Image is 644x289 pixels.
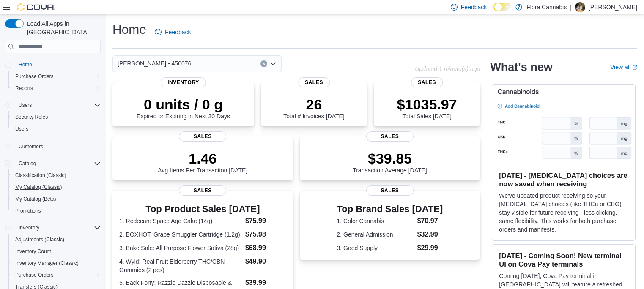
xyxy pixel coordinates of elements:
[12,71,57,82] a: Purchase Orders
[118,58,191,68] span: [PERSON_NAME] - 450076
[15,158,101,169] span: Catalog
[366,131,414,142] span: Sales
[283,96,344,113] p: 26
[337,244,414,252] dt: 3. Good Supply
[12,71,101,82] span: Purchase Orders
[15,114,48,120] span: Security Roles
[417,216,443,226] dd: $70.97
[245,243,286,253] dd: $68.99
[12,194,60,204] a: My Catalog (Beta)
[12,206,101,216] span: Promotions
[12,83,36,93] a: Reports
[575,2,585,12] div: Lance Blair
[12,270,101,280] span: Purchase Orders
[137,96,230,113] p: 0 units / 0 g
[526,2,567,12] p: Flora Cannabis
[12,112,51,122] a: Security Roles
[12,182,101,192] span: My Catalog (Classic)
[415,65,480,72] p: Updated 1 minute(s) ago
[15,184,62,191] span: My Catalog (Classic)
[15,207,41,214] span: Promotions
[17,3,55,11] img: Cova
[2,140,104,152] button: Customers
[490,60,552,74] h2: What's new
[137,96,230,120] div: Expired or Expiring in Next 30 Days
[499,191,628,234] p: We've updated product receiving so your [MEDICAL_DATA] choices (like THCa or CBG) stay visible fo...
[161,77,206,87] span: Inventory
[245,278,286,288] dd: $39.99
[353,150,427,167] p: $39.85
[15,223,43,233] button: Inventory
[12,112,101,122] span: Security Roles
[499,251,628,268] h3: [DATE] - Coming Soon! New terminal UI on Cova Pay terminals
[12,124,101,134] span: Users
[589,2,637,12] p: [PERSON_NAME]
[158,150,247,167] p: 1.46
[8,257,104,269] button: Inventory Manager (Classic)
[12,194,101,204] span: My Catalog (Beta)
[8,269,104,281] button: Purchase Orders
[2,99,104,111] button: Users
[245,256,286,267] dd: $49.90
[15,158,39,169] button: Catalog
[12,170,70,180] a: Classification (Classic)
[610,64,637,71] a: View allExternal link
[15,272,54,278] span: Purchase Orders
[397,96,457,113] p: $1035.97
[15,142,47,152] a: Customers
[12,246,101,256] span: Inventory Count
[12,258,101,268] span: Inventory Manager (Classic)
[8,169,104,181] button: Classification (Classic)
[8,193,104,205] button: My Catalog (Beta)
[15,236,64,243] span: Adjustments (Classic)
[417,243,443,253] dd: $29.99
[15,223,101,233] span: Inventory
[158,150,247,174] div: Avg Items Per Transaction [DATE]
[24,19,101,36] span: Load All Apps in [GEOGRAPHIC_DATA]
[12,170,101,180] span: Classification (Classic)
[12,234,68,245] a: Adjustments (Classic)
[12,124,32,134] a: Users
[119,257,242,274] dt: 4. Wyld: Real Fruit Elderberry THC/CBN Gummies (2 pcs)
[12,270,57,280] a: Purchase Orders
[19,143,43,150] span: Customers
[499,171,628,188] h3: [DATE] - [MEDICAL_DATA] choices are now saved when receiving
[15,125,28,132] span: Users
[15,196,56,202] span: My Catalog (Beta)
[119,244,242,252] dt: 3. Bake Sale: All Purpose Flower Sativa (28g)
[417,229,443,240] dd: $32.99
[270,60,277,67] button: Open list of options
[8,234,104,245] button: Adjustments (Classic)
[411,77,443,87] span: Sales
[245,216,286,226] dd: $75.99
[179,185,226,196] span: Sales
[397,96,457,120] div: Total Sales [DATE]
[12,246,55,256] a: Inventory Count
[15,141,101,151] span: Customers
[15,172,66,179] span: Classification (Classic)
[260,60,267,67] button: Clear input
[337,204,443,214] h3: Top Brand Sales [DATE]
[19,160,36,167] span: Catalog
[12,83,101,93] span: Reports
[112,21,146,38] h1: Home
[298,77,330,87] span: Sales
[15,85,33,92] span: Reports
[8,205,104,217] button: Promotions
[15,60,36,70] a: Home
[2,222,104,234] button: Inventory
[8,123,104,135] button: Users
[151,24,194,41] a: Feedback
[12,206,44,216] a: Promotions
[119,204,286,214] h3: Top Product Sales [DATE]
[15,73,54,80] span: Purchase Orders
[15,248,51,255] span: Inventory Count
[283,96,344,120] div: Total # Invoices [DATE]
[461,3,487,11] span: Feedback
[12,234,101,245] span: Adjustments (Classic)
[2,158,104,169] button: Catalog
[165,28,191,36] span: Feedback
[570,2,572,12] p: |
[8,111,104,123] button: Security Roles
